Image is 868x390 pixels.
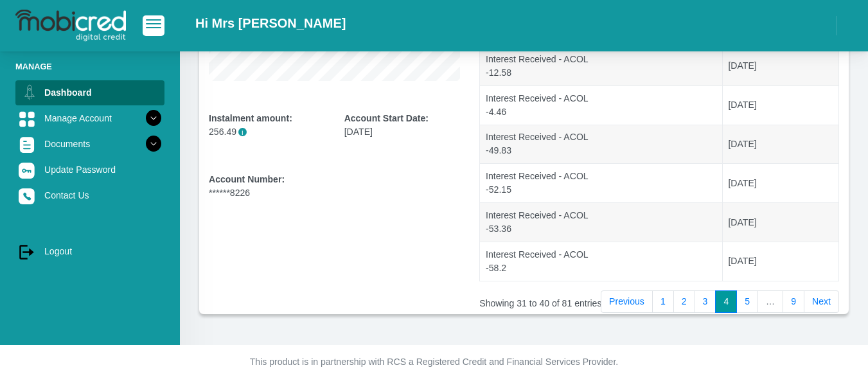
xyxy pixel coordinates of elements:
[15,239,164,263] a: Logout
[736,290,758,314] a: 5
[15,106,164,130] a: Manage Account
[723,125,838,164] td: [DATE]
[15,183,164,208] a: Contact Us
[15,132,164,156] a: Documents
[652,290,674,314] a: 1
[480,202,722,242] td: Interest Received - ACOL -53.36
[479,289,618,310] div: Showing 31 to 40 of 81 entries
[673,290,695,314] a: 2
[480,163,722,202] td: Interest Received - ACOL -52.15
[209,174,285,184] b: Account Number:
[723,242,838,281] td: [DATE]
[480,125,722,164] td: Interest Received - ACOL -49.83
[15,60,164,73] li: Manage
[78,355,791,369] p: This product is in partnership with RCS a Registered Credit and Financial Services Provider.
[480,46,722,85] td: Interest Received - ACOL -12.58
[15,157,164,182] a: Update Password
[783,290,804,314] a: 9
[238,128,247,136] span: i
[723,163,838,202] td: [DATE]
[601,290,653,314] a: Previous
[695,290,716,314] a: 3
[15,10,126,42] img: logo-mobicred.svg
[723,85,838,125] td: [DATE]
[480,85,722,125] td: Interest Received - ACOL -4.46
[344,112,461,139] div: [DATE]
[195,15,346,31] h2: Hi Mrs [PERSON_NAME]
[209,113,292,123] b: Instalment amount:
[344,113,429,123] b: Account Start Date:
[209,125,325,139] p: 256.49
[480,242,722,281] td: Interest Received - ACOL -58.2
[15,80,164,105] a: Dashboard
[715,290,737,314] a: 4
[723,46,838,85] td: [DATE]
[723,202,838,242] td: [DATE]
[804,290,839,314] a: Next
